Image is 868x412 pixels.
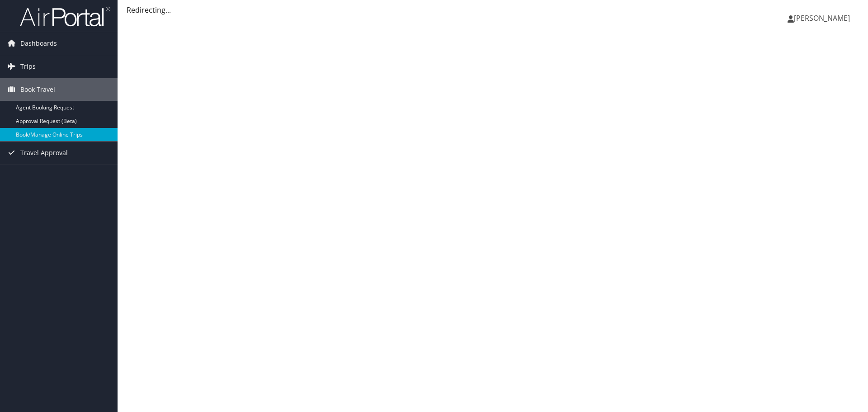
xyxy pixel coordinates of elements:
[20,78,55,101] span: Book Travel
[788,5,859,32] a: [PERSON_NAME]
[20,55,36,78] span: Trips
[127,5,859,15] div: Redirecting...
[20,32,57,55] span: Dashboards
[20,142,68,164] span: Travel Approval
[20,6,110,27] img: airportal-logo.png
[794,13,850,23] span: [PERSON_NAME]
